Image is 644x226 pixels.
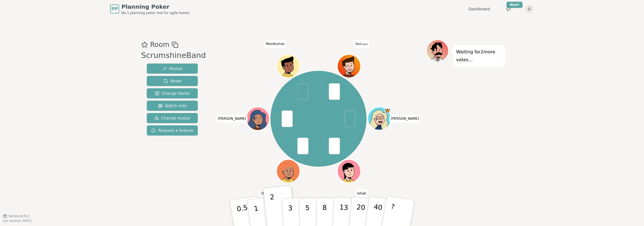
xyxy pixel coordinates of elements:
div: New! [507,2,523,8]
div: ScrumshineBand [141,50,206,61]
button: Click to change your avatar [338,55,360,77]
p: 2 [270,193,277,224]
button: Change Avatar [147,113,198,123]
span: Click to change your name [260,189,291,197]
span: Request a feature [151,128,193,133]
span: Click to change your name [356,189,368,197]
button: Change Name [147,88,198,98]
span: Click to change your name [265,40,286,48]
button: Request a feature [147,125,198,135]
span: Susset SM is the host [385,108,390,114]
span: Reset [163,78,181,84]
span: Last updated: [DATE] [3,219,32,222]
a: PPPlanning PokerNo.1 planning poker tool for agile teams [110,3,190,15]
span: Click to change your name [389,115,420,123]
span: No.1 planning poker tool for agile teams [121,11,190,15]
span: Click to change your name [217,115,248,123]
button: New! [503,4,514,14]
span: PP [111,6,118,12]
button: Reset [147,76,198,86]
span: (you) [361,43,368,46]
p: Waiting for 2 more votes... [456,48,502,64]
button: Watch only [147,101,198,111]
span: Change Avatar [154,115,190,121]
button: Reveal [147,64,198,74]
span: Change Name [155,91,190,96]
span: Planning Poker [121,3,190,11]
span: Room [150,40,169,50]
a: Dashboard [468,6,490,12]
span: Click to change your name [354,40,369,48]
button: G [525,4,534,13]
span: Version 0.9.2 [8,214,30,218]
button: Add as favourite [141,40,148,50]
span: Watch only [158,103,187,109]
button: Version0.9.2 [3,214,30,218]
span: Reveal [162,66,182,71]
